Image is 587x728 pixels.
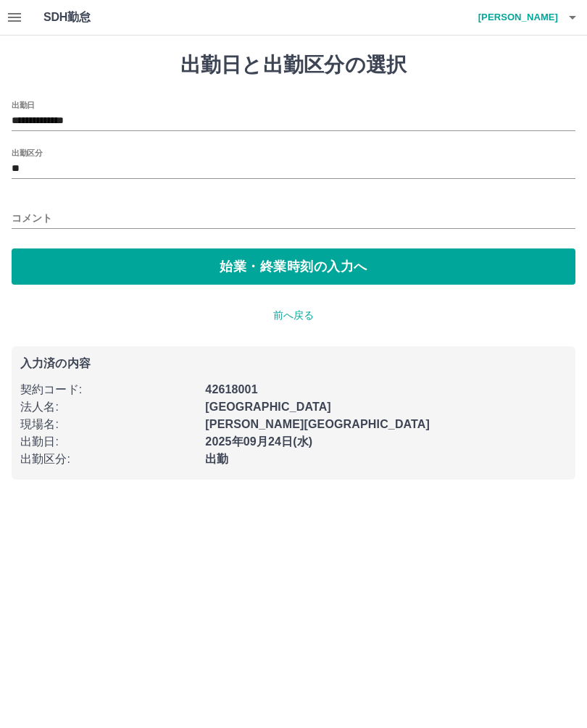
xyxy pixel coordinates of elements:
[12,248,575,285] button: 始業・終業時刻の入力へ
[12,99,35,110] label: 出勤日
[205,383,257,396] b: 42618001
[205,435,312,448] b: 2025年09月24日(水)
[12,308,575,323] p: 前へ戻る
[20,381,196,398] p: 契約コード :
[20,398,196,416] p: 法人名 :
[12,147,42,158] label: 出勤区分
[205,453,228,465] b: 出勤
[12,53,575,78] h1: 出勤日と出勤区分の選択
[205,401,331,413] b: [GEOGRAPHIC_DATA]
[20,433,196,451] p: 出勤日 :
[20,451,196,468] p: 出勤区分 :
[205,418,430,430] b: [PERSON_NAME][GEOGRAPHIC_DATA]
[20,416,196,433] p: 現場名 :
[20,358,567,369] p: 入力済の内容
